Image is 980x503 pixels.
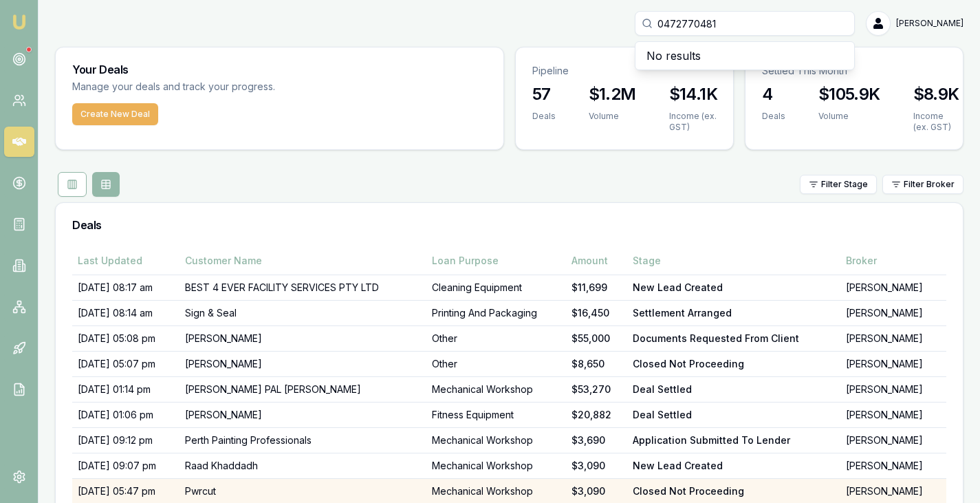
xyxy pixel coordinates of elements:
span: Filter Stage [821,179,868,190]
div: Deal Settled [633,383,835,396]
td: Other [426,325,566,351]
td: [PERSON_NAME] [179,325,426,351]
td: [DATE] 05:07 pm [72,351,179,376]
h3: 57 [532,83,556,105]
td: [PERSON_NAME] [840,275,946,300]
div: Closed Not Proceeding [633,357,835,371]
div: Application Submitted To Lender [633,434,835,447]
div: Broker [846,254,941,268]
div: $53,270 [571,383,622,396]
td: [DATE] 08:17 am [72,275,179,300]
div: Loan Purpose [432,254,560,268]
td: Perth Painting Professionals [179,427,426,453]
td: Fitness Equipment [426,402,566,427]
td: [DATE] 01:06 pm [72,402,179,427]
td: [DATE] 09:12 pm [72,427,179,453]
div: Deal Settled [633,408,835,422]
div: Settlement Arranged [633,306,835,320]
td: [DATE] 05:08 pm [72,325,179,351]
div: $11,699 [571,281,622,295]
div: $3,090 [571,459,622,473]
h3: $1.2M [589,83,636,105]
td: [PERSON_NAME] [840,300,946,325]
div: Documents Requested From Client [633,332,835,345]
td: [PERSON_NAME] [840,402,946,427]
td: [PERSON_NAME] PAL [PERSON_NAME] [179,376,426,402]
div: Income (ex. GST) [913,111,959,133]
td: Printing And Packaging [426,300,566,325]
td: [PERSON_NAME] [179,402,426,427]
div: $8,650 [571,357,622,371]
td: Mechanical Workshop [426,427,566,453]
button: Filter Stage [800,175,877,194]
td: Sign & Seal [179,300,426,325]
div: $20,882 [571,408,622,422]
div: Amount [571,254,622,268]
input: Search deals [635,11,855,36]
td: [DATE] 08:14 am [72,300,179,325]
p: Manage your deals and track your progress. [72,79,424,95]
p: No results [646,47,843,64]
div: Customer Name [185,254,420,268]
td: [PERSON_NAME] [179,351,426,376]
div: Income (ex. GST) [669,111,717,133]
td: [PERSON_NAME] [840,351,946,376]
div: Volume [818,111,880,122]
div: Deals [762,111,785,122]
td: Cleaning Equipment [426,275,566,300]
td: Other [426,351,566,376]
h3: Deals [72,220,946,231]
button: Create New Deal [72,103,158,125]
span: [PERSON_NAME] [896,18,963,29]
div: Last Updated [78,254,174,268]
td: BEST 4 EVER FACILITY SERVICES PTY LTD [179,275,426,300]
div: $55,000 [571,332,622,345]
span: Filter Broker [904,179,955,190]
div: $16,450 [571,306,622,320]
p: Settled This Month [762,64,946,78]
td: Raad Khaddadh [179,453,426,478]
img: emu-icon-u.png [11,14,28,30]
td: Mechanical Workshop [426,453,566,478]
td: [PERSON_NAME] [840,325,946,351]
h3: $105.9K [818,83,880,105]
div: Deals [532,111,556,122]
div: Stage [633,254,835,268]
div: Volume [589,111,636,122]
div: Closed Not Proceeding [633,484,835,498]
div: $3,690 [571,434,622,447]
h3: Your Deals [72,64,487,75]
td: [DATE] 01:14 pm [72,376,179,402]
p: Pipeline [532,64,717,78]
div: $3,090 [571,484,622,498]
div: New Lead Created [633,281,835,295]
button: Filter Broker [882,175,963,194]
div: New Lead Created [633,459,835,473]
td: [PERSON_NAME] [840,453,946,478]
td: [PERSON_NAME] [840,376,946,402]
h3: 4 [762,83,785,105]
td: Mechanical Workshop [426,376,566,402]
h3: $14.1K [669,83,717,105]
td: [DATE] 09:07 pm [72,453,179,478]
h3: $8.9K [913,83,959,105]
td: [PERSON_NAME] [840,427,946,453]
